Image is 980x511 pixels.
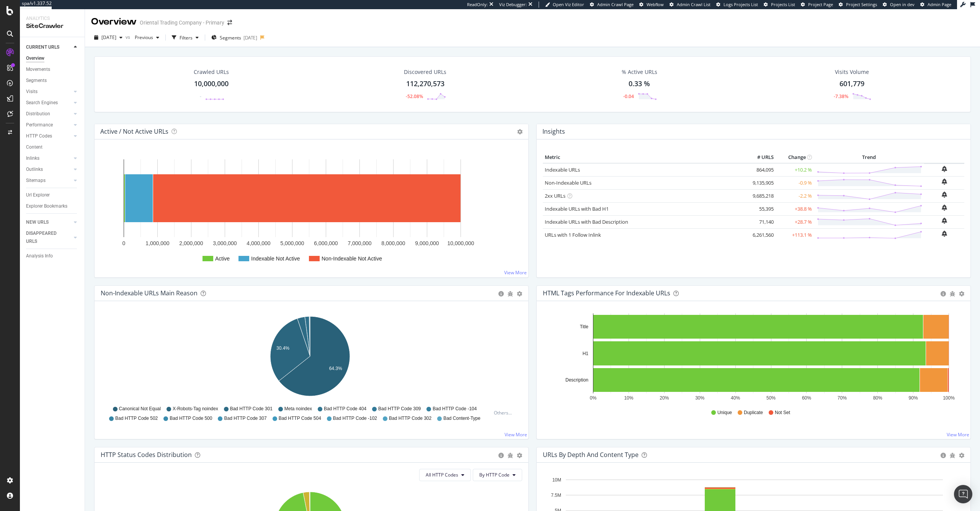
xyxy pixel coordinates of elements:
a: Distribution [26,110,72,118]
span: Bad HTTP Code 301 [230,406,273,412]
div: ReadOnly: [467,2,488,8]
text: H1 [583,351,589,356]
td: 6,261,560 [745,228,776,241]
span: Bad HTTP Code -104 [433,406,477,412]
a: NEW URLS [26,218,72,226]
div: 0.33 % [629,79,650,89]
span: Project Page [808,2,833,7]
th: Change [776,152,814,163]
span: Bad HTTP Code -102 [333,415,377,422]
th: Trend [814,152,924,163]
div: URLs by Depth and Content Type [543,451,639,459]
a: Project Settings [839,2,877,8]
text: 30.4% [276,346,289,351]
td: +38.8 % [776,202,814,215]
div: Crawled URLs [194,68,229,76]
div: Segments [26,77,47,85]
div: Explorer Bookmarks [26,202,67,210]
div: - [200,93,201,100]
text: 90% [909,395,918,401]
div: DISAPPEARED URLS [26,229,65,246]
a: Projects List [764,2,795,8]
span: X-Robots-Tag noindex [173,406,218,412]
div: -0.04 [623,93,634,100]
text: 6,000,000 [314,240,338,246]
a: Indexable URLs [545,166,580,173]
div: Url Explorer [26,191,50,199]
a: Content [26,143,79,151]
span: 2025 Aug. 22nd [101,34,116,41]
a: Inlinks [26,154,72,162]
td: 864,095 [745,163,776,177]
text: 10,000,000 [447,240,474,246]
div: % Active URLs [622,68,657,76]
text: 10M [552,477,561,483]
td: 55,395 [745,202,776,215]
td: 71,140 [745,215,776,228]
span: Project Settings [846,2,877,7]
a: Admin Crawl List [670,2,710,8]
div: 112,270,573 [406,79,444,89]
span: Open Viz Editor [553,2,584,7]
button: By HTTP Code [473,469,522,481]
span: Unique [717,409,732,416]
text: 5,000,000 [280,240,304,246]
td: 9,135,905 [745,176,776,189]
a: View More [505,431,527,438]
text: Title [580,324,589,329]
a: Segments [26,77,79,85]
text: 3,000,000 [213,240,237,246]
div: gear [517,291,522,296]
span: Bad HTTP Code 309 [378,406,421,412]
div: Analytics [26,15,78,22]
button: [DATE] [91,31,126,44]
a: Overview [26,54,79,62]
div: 10,000,000 [194,79,229,89]
div: Inlinks [26,154,39,162]
div: bug [950,291,955,296]
th: # URLS [745,152,776,163]
a: Open in dev [883,2,915,8]
div: bell-plus [942,192,947,198]
a: Open Viz Editor [545,2,584,8]
div: SiteCrawler [26,22,78,31]
span: Segments [220,34,241,41]
div: Filters [180,34,193,41]
td: +113.1 % [776,228,814,241]
button: All HTTP Codes [419,469,471,481]
td: -2.2 % [776,189,814,202]
text: 7.5M [551,493,561,498]
text: 30% [695,395,704,401]
span: Bad HTTP Code 307 [224,415,266,422]
a: View More [504,269,527,276]
div: bug [950,453,955,458]
div: Distribution [26,110,50,118]
a: Logs Projects List [716,2,758,8]
span: Not Set [775,409,790,416]
div: circle-info [941,453,946,458]
div: circle-info [498,291,504,296]
div: Visits Volume [835,68,869,76]
svg: A chart. [543,313,962,402]
a: Url Explorer [26,191,79,199]
text: 0% [590,395,597,401]
div: gear [959,291,964,296]
span: Bad HTTP Code 504 [279,415,321,422]
a: 2xx URLs [545,192,565,199]
div: Discovered URLs [404,68,446,76]
a: HTTP Codes [26,132,72,140]
div: HTTP Codes [26,132,52,140]
span: Admin Crawl List [677,2,710,7]
button: Filters [169,31,202,44]
div: gear [517,453,522,458]
div: Outlinks [26,165,43,174]
div: bell-plus [942,166,947,172]
td: +10.2 % [776,163,814,177]
a: Admin Crawl Page [590,2,634,8]
div: bell-plus [942,231,947,237]
span: Bad HTTP Code 404 [324,406,366,412]
text: Indexable Not Active [251,255,300,262]
span: Previous [132,34,153,41]
a: Non-Indexable URLs [545,179,591,186]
